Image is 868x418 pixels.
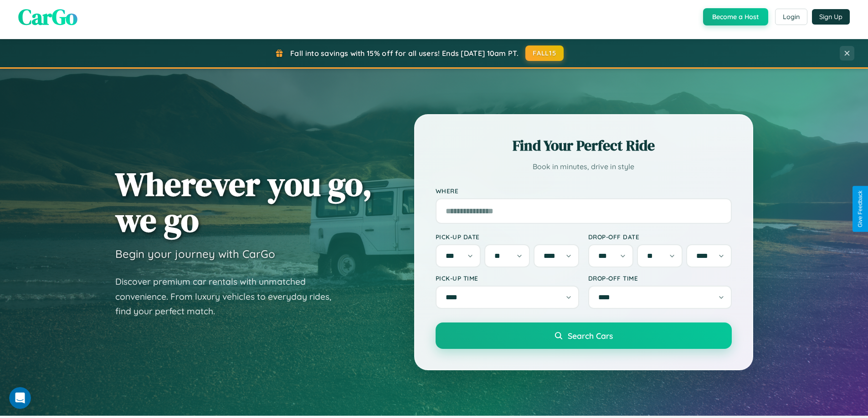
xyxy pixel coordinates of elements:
label: Pick-up Date [436,233,579,241]
label: Drop-off Time [588,274,732,282]
iframe: Intercom live chat [9,387,31,409]
h3: Begin your journey with CarGo [115,247,275,261]
span: Search Cars [568,331,613,341]
h2: Find Your Perfect Ride [436,136,732,156]
button: FALL15 [525,45,564,61]
h1: Wherever you go, we go [115,166,372,238]
div: Give Feedback [857,191,863,227]
label: Pick-up Time [436,274,579,282]
span: CarGo [18,2,77,32]
label: Where [436,187,732,195]
label: Drop-off Date [588,233,732,241]
button: Sign Up [812,9,850,25]
span: Fall into savings with 15% off for all users! Ends [DATE] 10am PT. [290,49,519,58]
button: Login [775,9,807,25]
p: Discover premium car rentals with unmatched convenience. From luxury vehicles to everyday rides, ... [115,274,343,319]
button: Search Cars [436,322,732,349]
button: Become a Host [703,8,768,25]
p: Book in minutes, drive in style [436,160,732,173]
